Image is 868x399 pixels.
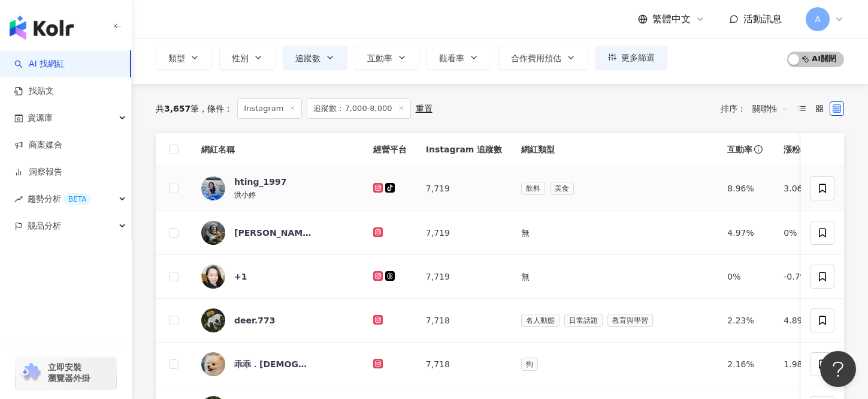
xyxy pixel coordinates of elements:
[367,53,392,63] span: 互動率
[14,166,62,178] a: 洞察報告
[564,314,603,327] span: 日常話題
[550,182,574,195] span: 美食
[727,143,752,155] span: 互動率
[784,358,821,371] div: 1.98%
[201,265,225,289] img: KOL Avatar
[416,299,512,343] td: 7,718
[10,16,74,40] img: logo
[820,351,856,387] iframe: Help Scout Beacon - Open
[364,133,416,166] th: 經營平台
[192,133,364,166] th: 網紅名稱
[199,104,232,113] span: 條件 ：
[201,176,354,201] a: KOL Avatarhting_1997洪小婷
[416,133,512,166] th: Instagram 追蹤數
[652,13,691,26] span: 繁體中文
[307,98,410,119] span: 追蹤數：7,000-8,000
[19,363,43,382] img: chrome extension
[234,271,247,283] div: +1
[156,104,199,113] div: 共 筆
[164,104,190,113] span: 3,657
[815,13,821,26] span: A
[201,352,225,376] img: KOL Avatar
[498,46,588,70] button: 合作費用預估
[201,221,354,245] a: KOL Avatar[PERSON_NAME]
[14,85,54,97] a: 找貼文
[201,176,225,200] img: KOL Avatar
[16,356,116,389] a: chrome extension立即安裝 瀏覽器外掛
[416,104,433,113] div: 重置
[727,182,764,195] div: 8.96%
[512,133,718,166] th: 網紅類型
[727,226,764,239] div: 4.97%
[234,176,286,188] div: hting_1997
[28,104,53,131] span: 資源庫
[427,46,491,70] button: 觀看率
[784,143,809,155] span: 漲粉率
[201,265,354,289] a: KOL Avatar+1
[48,362,90,383] span: 立即安裝 瀏覽器外掛
[521,226,708,239] div: 無
[295,53,320,63] span: 追蹤數
[201,308,225,332] img: KOL Avatar
[28,212,61,239] span: 競品分析
[63,193,91,205] div: BETA
[14,139,62,151] a: 商案媒合
[521,182,545,195] span: 飲料
[511,53,561,63] span: 合作費用預估
[607,314,653,327] span: 教育與學習
[521,314,559,327] span: 名人動態
[727,270,764,283] div: 0%
[234,191,256,199] span: 洪小婷
[283,46,347,70] button: 追蹤數
[201,221,225,245] img: KOL Avatar
[416,343,512,386] td: 7,718
[234,314,275,326] div: deer.773
[595,46,667,70] button: 更多篩選
[621,53,655,62] span: 更多篩選
[727,358,764,371] div: 2.16%
[237,98,302,119] span: Instagram
[784,226,821,239] div: 0%
[416,211,512,255] td: 7,719
[14,58,65,70] a: searchAI 找網紅
[168,53,185,63] span: 類型
[234,227,312,239] div: [PERSON_NAME]
[784,270,821,283] div: -0.7%
[784,182,821,195] div: 3.06%
[721,99,795,118] div: 排序：
[439,53,464,63] span: 觀看率
[219,46,276,70] button: 性別
[521,358,538,371] span: 狗
[201,308,354,332] a: KOL Avatardeer.773
[416,166,512,211] td: 7,719
[743,13,782,25] span: 活動訊息
[201,352,354,376] a: KOL Avatar乖乖．[DEMOGRAPHIC_DATA]
[784,314,821,327] div: 4.89%
[727,314,764,327] div: 2.23%
[521,270,708,283] div: 無
[752,143,764,155] span: info-circle
[752,99,788,118] span: 關聯性
[156,46,212,70] button: 類型
[355,46,419,70] button: 互動率
[28,185,91,212] span: 趨勢分析
[232,53,249,63] span: 性別
[234,358,312,370] div: 乖乖．[DEMOGRAPHIC_DATA]
[416,255,512,299] td: 7,719
[14,195,23,203] span: rise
